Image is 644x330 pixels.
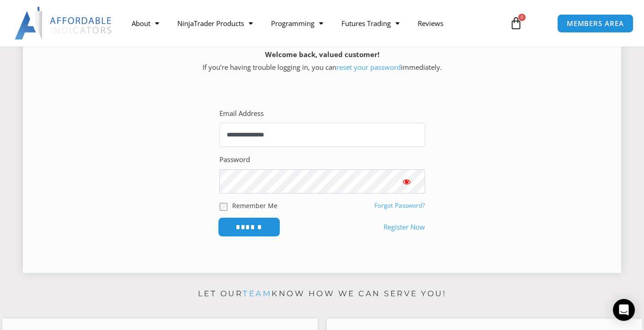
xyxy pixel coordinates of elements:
[243,289,271,298] a: team
[374,201,425,210] a: Forgot Password?
[613,299,635,321] div: Open Intercom Messenger
[383,221,425,234] a: Register Now
[219,153,250,166] label: Password
[389,169,425,194] button: Show password
[265,50,379,59] strong: Welcome back, valued customer!
[518,14,526,21] span: 0
[2,287,642,301] p: Let our know how we can serve you!
[567,20,624,27] span: MEMBERS AREA
[557,14,633,33] a: MEMBERS AREA
[122,13,503,34] nav: Menu
[262,13,332,34] a: Programming
[409,13,452,34] a: Reviews
[496,10,536,37] a: 0
[15,7,113,40] img: LogoAI | Affordable Indicators – NinjaTrader
[39,48,605,74] p: If you’re having trouble logging in, you can immediately.
[219,107,264,120] label: Email Address
[232,201,277,210] label: Remember Me
[168,13,262,34] a: NinjaTrader Products
[332,13,409,34] a: Futures Trading
[122,13,168,34] a: About
[336,63,401,72] a: reset your password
